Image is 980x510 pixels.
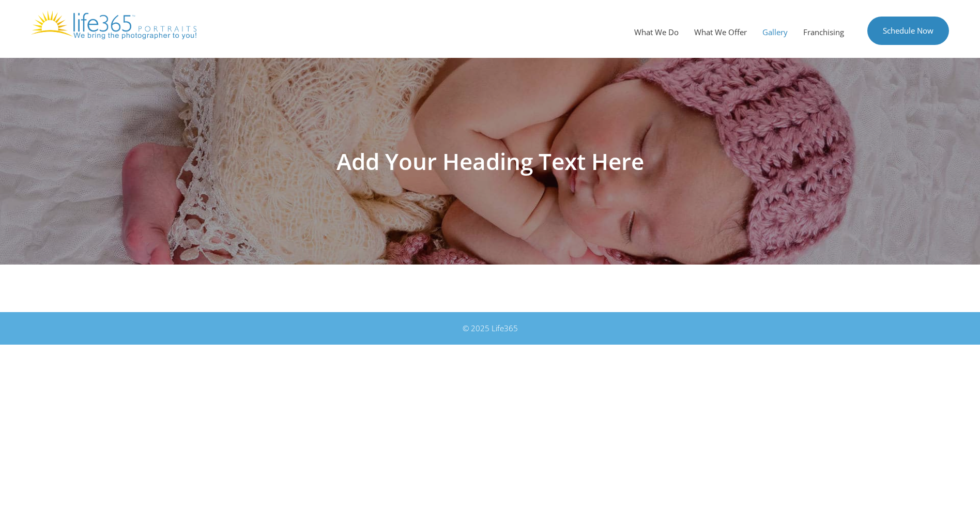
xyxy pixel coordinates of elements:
[626,17,686,48] a: What We Do
[201,150,779,173] h1: Add Your Heading Text Here
[206,322,774,334] div: © 2025 Life365
[31,10,196,39] img: Life365
[755,17,795,48] a: Gallery
[686,17,755,48] a: What We Offer
[795,17,852,48] a: Franchising
[867,17,949,45] a: Schedule Now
